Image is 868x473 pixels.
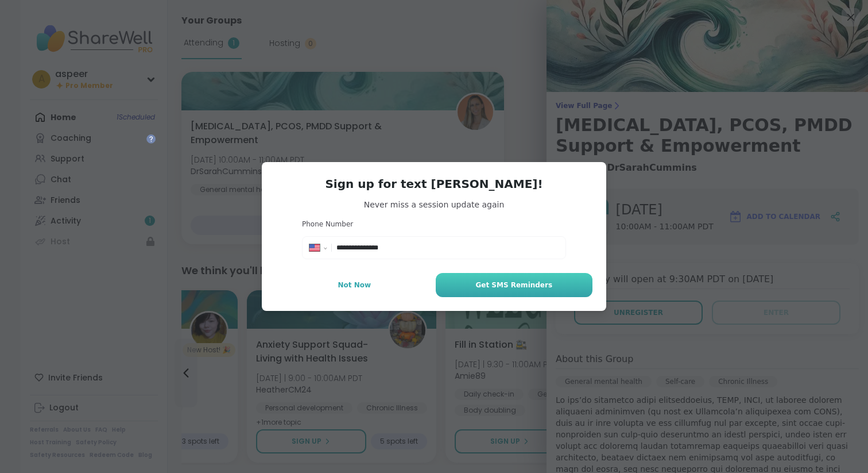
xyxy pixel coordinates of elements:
[276,199,592,210] span: Never miss a session update again
[338,280,371,290] span: Not Now
[309,244,320,251] img: United States
[436,273,592,297] button: Get SMS Reminders
[302,220,566,229] h3: Phone Number
[146,134,156,144] iframe: Spotlight
[276,176,592,192] h3: Sign up for text [PERSON_NAME]!
[276,273,433,297] button: Not Now
[475,280,552,290] span: Get SMS Reminders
